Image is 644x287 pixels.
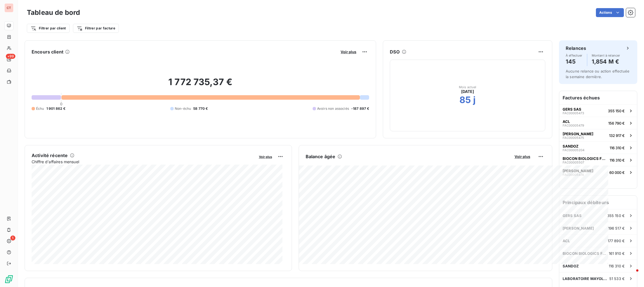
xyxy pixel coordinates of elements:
span: +99 [6,54,15,59]
span: 60 000 € [609,170,625,175]
span: FAC00005473 [563,111,584,115]
span: FAC00005479 [563,124,584,127]
span: SANDOZ [563,264,579,268]
span: GERS SAS [563,107,581,111]
span: 1 [10,235,15,241]
h2: j [473,94,476,106]
img: Logo LeanPay [4,275,13,284]
h6: Relances [566,45,586,52]
span: FAC00005507 [563,161,584,164]
span: Voir plus [515,154,530,159]
h6: DSO [390,48,399,55]
span: [PERSON_NAME] [563,132,593,136]
span: [DATE] [461,89,474,94]
button: Voir plus [257,154,274,159]
span: 161 910 € [609,251,625,256]
h6: Factures échues [559,91,637,104]
span: ACL [563,119,570,124]
span: Aucune relance ou action effectuée la semaine dernière. [566,69,629,79]
h6: Encours client [32,48,63,55]
span: FAC00005204 [563,148,584,152]
span: 116 310 € [609,264,625,268]
button: Filtrer par client [27,24,70,33]
h3: Tableau de bord [27,8,80,18]
span: 116 310 € [610,158,625,162]
span: Échu [36,106,44,111]
span: 116 310 € [610,146,625,150]
span: BIOCON BIOLOGICS FRANCE S.A.S [563,156,607,161]
span: -187 897 € [351,106,369,111]
span: Voir plus [341,50,356,54]
button: GERS SASFAC00005473355 150 € [559,104,637,117]
span: FAC00005475 [563,136,584,139]
iframe: Intercom live chat [625,268,638,281]
span: Montant à relancer [592,54,620,57]
span: Voir plus [259,155,272,159]
span: LABORATOIRE MAYOLY-SPINDLER [563,276,609,281]
span: 156 790 € [608,121,625,125]
span: Mois actuel [459,85,476,89]
button: Actions [596,8,624,17]
h2: 85 [459,94,471,106]
button: BIOCON BIOLOGICS FRANCE S.A.SFAC00005507116 310 € [559,154,637,166]
span: 196 517 € [608,226,625,230]
span: Chiffre d'affaires mensuel [32,159,255,165]
h4: 145 [566,57,582,66]
span: 58 770 € [193,106,208,111]
span: 355 150 € [608,109,625,113]
span: À effectuer [566,54,582,57]
span: 1 901 862 € [46,106,66,111]
h2: 1 772 735,37 € [32,76,369,93]
span: Non-échu [175,106,191,111]
h4: 1,854 M € [592,57,620,66]
span: SANDOZ [563,144,579,148]
h6: Balance âgée [306,153,336,160]
button: Voir plus [339,49,358,54]
h6: Activité récente [32,152,68,159]
div: CT [4,3,13,12]
span: 177 890 € [608,239,625,243]
button: ACLFAC00005479156 790 € [559,117,637,129]
span: 132 917 € [609,133,625,138]
span: Avoirs non associés [317,106,349,111]
button: [PERSON_NAME]FAC00005475132 917 € [559,129,637,141]
button: Filtrer par facture [73,24,119,33]
span: 0 [60,102,62,106]
button: SANDOZFAC00005204116 310 € [559,141,637,154]
span: 355 150 € [607,213,625,218]
span: 51 533 € [609,276,625,281]
button: Voir plus [513,154,532,159]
